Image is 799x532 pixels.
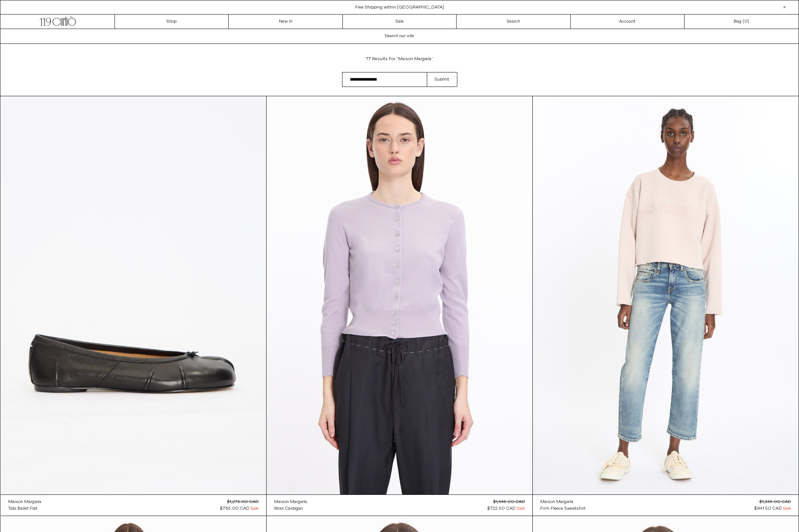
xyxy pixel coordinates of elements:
s: $1,275.00 CAD [227,499,259,505]
div: Wool Cardigan [274,506,303,512]
a: Account [571,14,684,29]
a: Firm Fleece Sweatshirt [540,505,586,512]
span: 0 [744,19,747,25]
img: Maison Margiela Tabi Ballet Flat [1,96,267,494]
h1: 77 results for "maison margiela" [342,53,457,65]
button: Submit [427,72,457,87]
a: Tabi Ballet Flat [8,505,41,512]
a: New In [229,14,342,29]
span: Sale [517,505,525,512]
a: Wool Cardigan [274,505,307,512]
a: Free Shipping within [GEOGRAPHIC_DATA] [355,4,444,10]
span: Sale [783,505,791,512]
span: $941.50 CAD [754,506,782,512]
input: Search [342,72,427,87]
img: Maison Margiela V-Neck Vest [267,96,532,494]
s: $1,345.00 CAD [760,499,791,505]
span: $765.00 CAD [220,506,249,512]
img: Maison Margiela Firm Fleece Sweatshirt [533,96,799,494]
span: $722.50 CAD [487,506,516,512]
div: Tabi Ballet Flat [8,506,37,512]
a: Sale [343,14,457,29]
span: ) [744,18,749,25]
a: Bag () [684,14,798,29]
span: Sale [251,505,259,512]
s: $1,445.00 CAD [493,499,525,505]
a: Search [457,14,570,29]
div: Maison Margiela [540,499,573,505]
span: Search our site [385,33,414,39]
a: Shop [115,14,229,29]
a: Maison Margiela [8,499,41,505]
a: Maison Margiela [540,499,586,505]
a: Maison Margiela [274,499,307,505]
